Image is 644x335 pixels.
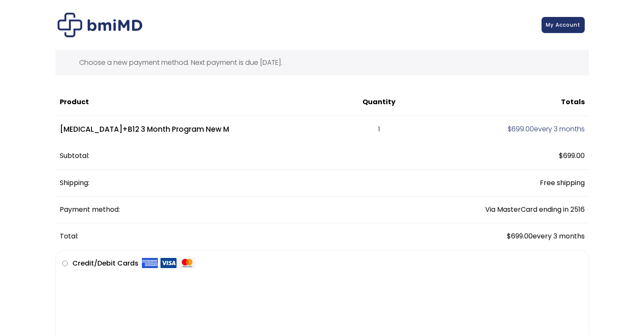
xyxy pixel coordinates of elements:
th: Product [55,89,345,116]
img: Checkout [58,13,142,37]
span: 699.00 [508,124,534,134]
th: Shipping: [55,170,413,197]
img: Mastercard [179,257,195,269]
td: every 3 months [413,223,589,249]
span: My Account [546,21,580,28]
span: $ [507,231,511,241]
th: Subtotal: [55,143,413,169]
th: Payment method: [55,197,413,223]
span: $ [559,151,563,161]
span: 699.00 [507,231,533,241]
span: 699.00 [559,151,585,161]
td: every 3 months [413,116,589,143]
span: $ [508,124,511,134]
div: Choose a new payment method. Next payment is due [DATE]. [55,50,589,75]
img: Amex [142,257,158,269]
th: Quantity [345,89,413,116]
td: 1 [345,116,413,143]
a: My Account [542,17,585,33]
td: [MEDICAL_DATA]+B12 3 Month Program New M [55,116,345,143]
label: Credit/Debit Cards [72,257,195,270]
th: Total: [55,223,413,249]
th: Totals [413,89,589,116]
img: Visa [160,257,177,269]
td: Free shipping [413,170,589,197]
td: Via MasterCard ending in 2516 [413,197,589,223]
